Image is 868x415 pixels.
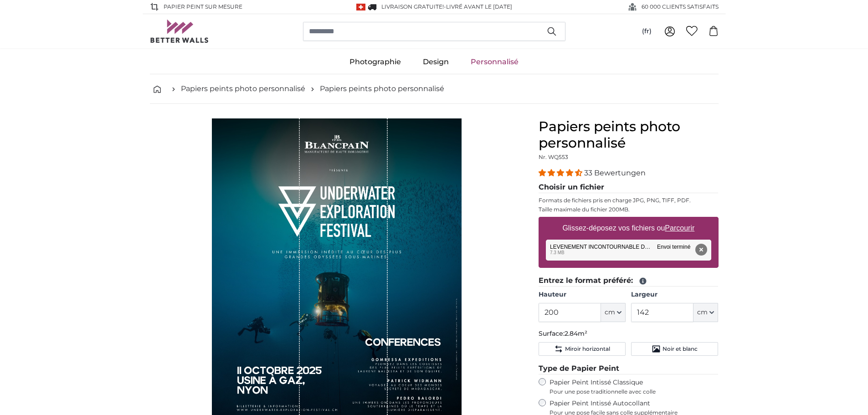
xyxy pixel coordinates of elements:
[539,118,719,151] h1: Papiers peints photo personnalisé
[539,363,719,374] legend: Type de Papier Peint
[539,182,719,193] legend: Choisir un fichier
[605,308,615,317] span: cm
[539,342,626,356] button: Miroir horizontal
[635,23,659,40] button: (fr)
[150,20,209,43] img: Betterwalls
[539,290,626,299] label: Hauteur
[663,345,698,353] span: Noir et blanc
[356,4,365,10] img: Suisse
[565,345,610,353] span: Miroir horizontal
[539,154,568,160] span: Nr. WQ553
[460,50,529,74] a: Personnalisé
[550,378,719,395] label: Papier Peint Intissé Classique
[412,50,460,74] a: Design
[584,169,646,177] span: 33 Bewertungen
[559,219,698,237] label: Glissez-déposez vos fichiers ou
[539,275,719,287] legend: Entrez le format préféré:
[320,83,444,94] a: Papiers peints photo personnalisé
[601,303,626,322] button: cm
[150,74,719,104] nav: breadcrumbs
[539,206,719,213] p: Taille maximale du fichier 200MB.
[339,50,412,74] a: Photographie
[631,342,718,356] button: Noir et blanc
[539,329,719,338] p: Surface:
[539,197,719,204] p: Formats de fichiers pris en charge JPG, PNG, TIFF, PDF.
[565,329,587,338] span: 2.84m²
[697,308,708,317] span: cm
[693,303,718,322] button: cm
[446,3,512,10] span: Livré avant le [DATE]
[539,169,584,177] span: 4.33 stars
[164,3,242,11] span: Papier peint sur mesure
[642,3,719,11] span: 60 000 CLIENTS SATISFAITS
[381,3,444,10] span: Livraison GRATUITE!
[181,83,305,94] a: Papiers peints photo personnalisé
[631,290,718,299] label: Largeur
[444,3,512,10] span: -
[665,224,694,232] u: Parcourir
[550,388,719,395] span: Pour une pose traditionnelle avec colle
